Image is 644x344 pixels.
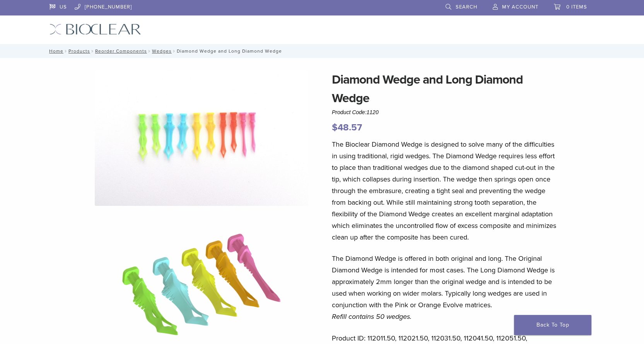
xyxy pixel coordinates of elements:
h1: Diamond Wedge and Long Diamond Wedge [332,70,559,108]
span: $ [332,122,338,133]
img: DSC_0187_v3-1920x1218-1.png [95,70,308,206]
a: Products [68,48,90,54]
span: / [147,49,152,53]
a: Home [47,48,63,54]
span: My Account [502,4,538,10]
a: Wedges [152,48,172,54]
span: Product Code: [332,109,379,115]
span: Search [456,4,477,10]
span: / [90,49,95,53]
span: / [172,49,177,53]
p: The Bioclear Diamond Wedge is designed to solve many of the difficulties in using traditional, ri... [332,139,559,243]
nav: Diamond Wedge and Long Diamond Wedge [44,44,601,58]
span: 0 items [566,4,587,10]
p: The Diamond Wedge is offered in both original and long. The Original Diamond Wedge is intended fo... [332,253,559,322]
span: / [63,49,68,53]
a: Reorder Components [95,48,147,54]
a: Back To Top [514,315,591,335]
span: 1120 [367,109,379,115]
img: Bioclear [50,24,141,35]
em: Refill contains 50 wedges. [332,312,412,321]
bdi: 48.57 [332,122,362,133]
